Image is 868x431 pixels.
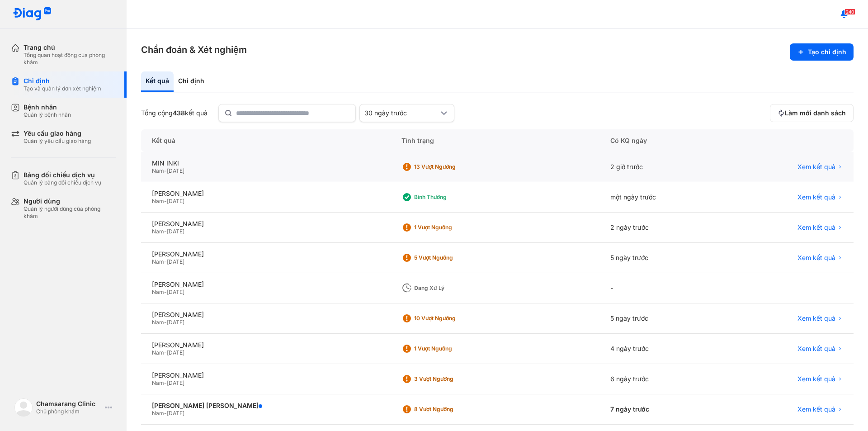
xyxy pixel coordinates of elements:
[164,198,167,204] span: -
[167,228,184,235] span: [DATE]
[167,289,184,295] span: [DATE]
[164,379,167,386] span: -
[167,167,184,174] span: [DATE]
[152,311,380,319] div: [PERSON_NAME]
[414,224,486,231] div: 1 Vượt ngưỡng
[797,193,835,201] span: Xem kết quả
[785,109,846,117] span: Làm mới danh sách
[14,398,33,417] img: logo
[24,111,71,118] div: Quản lý bệnh nhân
[167,379,184,386] span: [DATE]
[167,258,184,265] span: [DATE]
[164,410,167,417] span: -
[167,349,184,356] span: [DATE]
[599,273,727,303] div: -
[599,152,727,182] div: 2 giờ trước
[24,77,101,85] div: Chỉ định
[164,167,167,174] span: -
[414,406,486,413] div: 8 Vượt ngưỡng
[797,223,835,232] span: Xem kết quả
[152,167,164,174] span: Nam
[599,334,727,364] div: 4 ngày trước
[24,171,101,179] div: Bảng đối chiếu dịch vụ
[167,410,184,417] span: [DATE]
[790,43,854,61] button: Tạo chỉ định
[152,319,164,326] span: Nam
[24,43,116,52] div: Trang chủ
[414,375,486,383] div: 3 Vượt ngưỡng
[152,189,380,198] div: [PERSON_NAME]
[152,220,380,228] div: [PERSON_NAME]
[797,163,835,171] span: Xem kết quả
[599,243,727,273] div: 5 ngày trước
[36,408,101,415] div: Chủ phòng khám
[36,400,101,408] div: Chamsarang Clinic
[141,71,174,92] div: Kết quả
[24,52,116,66] div: Tổng quan hoạt động của phòng khám
[414,315,486,322] div: 10 Vượt ngưỡng
[152,379,164,386] span: Nam
[164,289,167,295] span: -
[797,375,835,383] span: Xem kết quả
[24,85,101,92] div: Tạo và quản lý đơn xét nghiệm
[24,129,91,137] div: Yêu cầu giao hàng
[152,258,164,265] span: Nam
[164,319,167,326] span: -
[152,228,164,235] span: Nam
[152,410,164,417] span: Nam
[797,314,835,322] span: Xem kết quả
[141,129,391,152] div: Kết quả
[164,349,167,356] span: -
[414,345,486,352] div: 1 Vượt ngưỡng
[152,250,380,258] div: [PERSON_NAME]
[797,405,835,413] span: Xem kết quả
[167,319,184,326] span: [DATE]
[414,163,486,171] div: 13 Vượt ngưỡng
[599,394,727,425] div: 7 ngày trước
[152,289,164,295] span: Nam
[414,254,486,261] div: 5 Vượt ngưỡng
[599,129,727,152] div: Có KQ ngày
[599,364,727,394] div: 6 ngày trước
[13,7,52,21] img: logo
[414,284,486,292] div: Đang xử lý
[152,198,164,204] span: Nam
[152,402,380,410] div: [PERSON_NAME] [PERSON_NAME]
[164,258,167,265] span: -
[391,129,599,152] div: Tình trạng
[167,198,184,204] span: [DATE]
[24,197,116,205] div: Người dùng
[152,280,380,289] div: [PERSON_NAME]
[599,303,727,334] div: 5 ngày trước
[152,371,380,379] div: [PERSON_NAME]
[152,349,164,356] span: Nam
[141,109,208,117] div: Tổng cộng kết quả
[152,159,380,167] div: MIN INKI
[844,9,855,15] span: 240
[24,205,116,220] div: Quản lý người dùng của phòng khám
[364,109,439,117] div: 30 ngày trước
[24,137,91,145] div: Quản lý yêu cầu giao hàng
[141,43,247,56] h3: Chẩn đoán & Xét nghiệm
[770,104,854,122] button: Làm mới danh sách
[164,228,167,235] span: -
[24,103,71,111] div: Bệnh nhân
[599,213,727,243] div: 2 ngày trước
[414,194,486,201] div: Bình thường
[24,179,101,186] div: Quản lý bảng đối chiếu dịch vụ
[599,182,727,213] div: một ngày trước
[797,345,835,353] span: Xem kết quả
[797,254,835,262] span: Xem kết quả
[152,341,380,349] div: [PERSON_NAME]
[174,71,209,92] div: Chỉ định
[173,109,185,117] span: 438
